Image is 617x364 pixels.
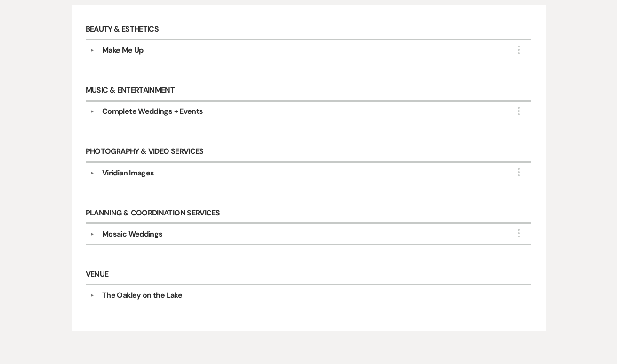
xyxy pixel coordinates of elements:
[102,290,182,301] div: The Oakley on the Lake
[86,203,532,224] h6: Planning & Coordination Services
[87,232,98,237] button: ▼
[102,229,162,240] div: Mosaic Weddings
[86,81,532,102] h6: Music & Entertainment
[86,142,532,163] h6: Photography & Video Services
[86,19,532,40] h6: Beauty & Esthetics
[87,171,98,175] button: ▼
[102,167,154,179] div: Viridian Images
[87,48,98,53] button: ▼
[86,264,532,285] h6: Venue
[87,109,98,114] button: ▼
[102,106,203,117] div: Complete Weddings + Events
[87,293,98,298] button: ▼
[102,45,144,56] div: Make Me Up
